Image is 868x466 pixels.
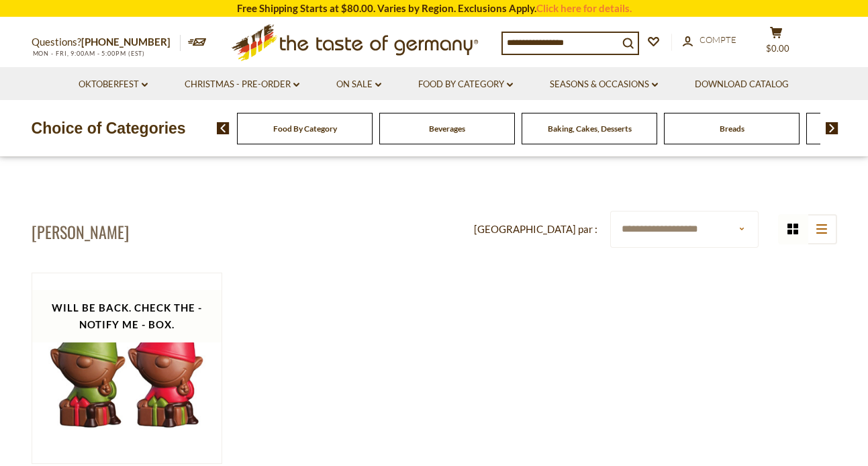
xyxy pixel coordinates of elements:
a: Food By Category [273,124,337,134]
img: Weibler Milk Chocolate Elves [32,273,222,463]
a: Food By Category [418,77,513,92]
a: Beverages [429,124,465,134]
a: Seasons & Occasions [550,77,658,92]
img: next arrow [826,122,838,134]
h1: [PERSON_NAME] [32,222,129,242]
a: [PHONE_NUMBER] [81,36,171,48]
a: Download Catalog [695,77,789,92]
a: Click here for details. [536,2,632,14]
a: Christmas - PRE-ORDER [185,77,299,92]
label: [GEOGRAPHIC_DATA] par : [474,221,597,238]
a: Compte [683,33,736,48]
span: $0.00 [766,43,789,54]
a: Breads [720,124,744,134]
a: Oktoberfest [79,77,148,92]
img: previous arrow [217,122,230,134]
button: $0.00 [757,26,797,60]
a: On Sale [336,77,381,92]
a: Baking, Cakes, Desserts [548,124,632,134]
span: Compte [700,34,736,45]
span: MON - FRI, 9:00AM - 5:00PM (EST) [32,50,146,57]
p: Questions? [32,34,181,51]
